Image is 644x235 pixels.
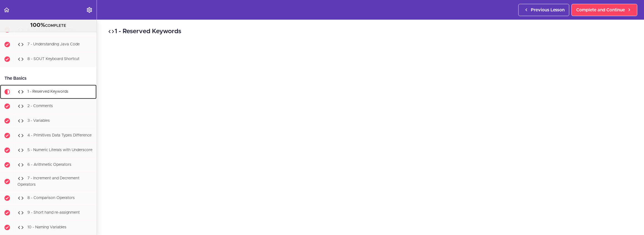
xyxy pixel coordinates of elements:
svg: Settings Menu [86,7,93,13]
span: 5 - Numeric Literals with Underscore [27,148,92,152]
span: 7 - Understanding Java Code [27,43,80,47]
span: Complete and Continue [576,7,625,13]
span: 7 - Increment and Decrement Operators [17,177,79,187]
span: 6 - Arithmetic Operators [27,163,71,167]
div: COMPLETE [7,22,90,29]
span: 8 - SOUT Keyboard Shortcut [27,57,79,61]
span: 100% [30,22,45,28]
span: Previous Lesson [531,7,565,13]
a: Complete and Continue [571,4,637,16]
span: 2 - Comments [27,104,53,108]
svg: Back to course curriculum [3,7,10,13]
a: Previous Lesson [518,4,569,16]
h2: 1 - Reserved Keywords [108,27,633,36]
span: 4 - Primitives Data Types Difference [27,134,92,138]
span: 9 - Short hand re-assignment [27,211,80,215]
span: 1 - Reserved Keywords [27,90,68,94]
span: 10 - Naming Variables [27,225,66,229]
span: 8 - Comparison Operators [27,196,75,200]
span: 3 - Variables [27,119,50,123]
